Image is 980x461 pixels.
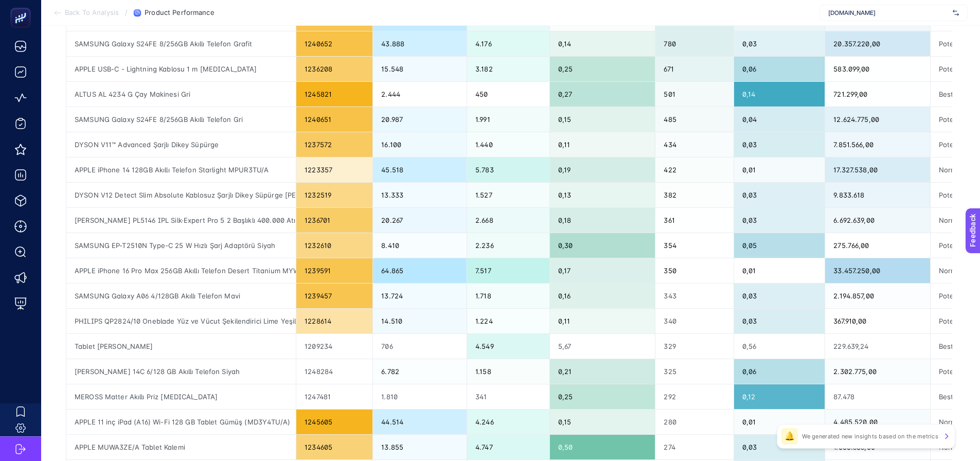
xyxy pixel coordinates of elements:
div: 0,18 [550,208,655,233]
div: ALTUS AL 4234 G Çay Makinesi Gri [66,82,296,107]
div: 1232610 [296,233,372,258]
div: 15.548 [373,57,467,81]
div: 1239591 [296,258,372,283]
div: 583.099,00 [825,57,930,81]
div: 434 [655,132,733,157]
div: 1239457 [296,283,372,308]
div: 0,56 [734,334,825,359]
div: 0,03 [734,208,825,233]
div: 7.851.566,00 [825,132,930,157]
div: 671 [655,57,733,81]
div: 1.224 [467,309,549,333]
div: 1.810 [373,384,467,409]
div: 0,11 [550,309,655,333]
div: 1.158 [467,359,549,384]
div: 0,15 [550,410,655,434]
div: 5,67 [550,334,655,359]
div: 706 [373,334,467,359]
div: 33.457.250,00 [825,258,930,283]
div: 4.246 [467,410,549,434]
div: 0,12 [734,384,825,409]
div: 0,01 [734,410,825,434]
div: 1237572 [296,132,372,157]
div: [PERSON_NAME] 14C 6/128 GB Akıllı Telefon Siyah [66,359,296,384]
div: [PERSON_NAME] PL5146 IPL Silk·Expert Pro 5 2 Başlıklı 400.000 Atımlı Lazer Epilasyon Cihazı [MEDI... [66,208,296,233]
div: 2.236 [467,233,549,258]
div: 4.176 [467,31,549,56]
div: 1245821 [296,82,372,107]
div: 340 [655,309,733,333]
img: svg%3e [953,8,959,18]
div: 4.485.520,00 [825,410,930,434]
div: 0,13 [550,183,655,207]
div: 341 [467,384,549,409]
div: 20.357.220,00 [825,31,930,56]
div: 0,03 [734,283,825,308]
span: Product Performance [145,9,214,17]
div: 0,03 [734,309,825,333]
div: 1.991 [467,107,549,132]
div: 0,03 [734,435,825,459]
div: 1232519 [296,183,372,207]
div: 5.783 [467,157,549,182]
div: 14.510 [373,309,467,333]
div: 0,21 [550,359,655,384]
div: 0,19 [550,157,655,182]
div: 13.333 [373,183,467,207]
div: 0,30 [550,233,655,258]
div: 2.668 [467,208,549,233]
div: 0,25 [550,384,655,409]
div: SAMSUNG EP-T2510N Type-C 25 W Hızlı Şarj Adaptörü Siyah [66,233,296,258]
div: 17.327.538,00 [825,157,930,182]
div: 275.766,00 [825,233,930,258]
div: 0,15 [550,107,655,132]
div: 0,14 [550,31,655,56]
div: 780 [655,31,733,56]
div: 382 [655,183,733,207]
div: 501 [655,82,733,107]
div: 87.478 [825,384,930,409]
div: 450 [467,82,549,107]
div: 0,50 [550,435,655,459]
div: 0,14 [734,82,825,107]
div: APPLE USB-C - Lightning Kablosu 1 m [MEDICAL_DATA] [66,57,296,81]
div: 0,05 [734,233,825,258]
div: 229.639,24 [825,334,930,359]
div: 1.527 [467,183,549,207]
div: 43.888 [373,31,467,56]
div: SAMSUNG Galaxy S24FE 8/256GB Akıllı Telefon Grafit [66,31,296,56]
span: Feedback [6,3,39,11]
div: 3.182 [467,57,549,81]
span: Back To Analysis [65,9,119,17]
div: 0,03 [734,132,825,157]
div: 1236208 [296,57,372,81]
div: 0,06 [734,359,825,384]
div: 1245605 [296,410,372,434]
div: 325 [655,359,733,384]
div: 4.747 [467,435,549,459]
div: 1248284 [296,359,372,384]
div: 354 [655,233,733,258]
div: PHILIPS QP2824/10 Oneblade Yüz ve Vücut Şekilendirici Lime Yeşili / Siyah [66,309,296,333]
div: 20.267 [373,208,467,233]
div: 0,01 [734,258,825,283]
div: 🔔 [781,428,798,445]
div: 1236701 [296,208,372,233]
div: 0,01 [734,157,825,182]
div: 45.518 [373,157,467,182]
div: 292 [655,384,733,409]
div: 6.782 [373,359,467,384]
div: DYSON V12 Detect Slim Absolute Kablosuz Şarjlı Dikey Süpürge [PERSON_NAME] [66,183,296,207]
div: 16.100 [373,132,467,157]
div: 4.549 [467,334,549,359]
div: 721.299,00 [825,82,930,107]
div: 1240651 [296,107,372,132]
div: 12.624.775,00 [825,107,930,132]
div: 422 [655,157,733,182]
div: 1.440 [467,132,549,157]
div: 0,04 [734,107,825,132]
div: SAMSUNG Galaxy A06 4/128GB Akıllı Telefon Mavi [66,283,296,308]
div: 0,16 [550,283,655,308]
div: 367.910,00 [825,309,930,333]
div: APPLE 11 inç iPad (A16) Wi-Fi 128 GB Tablet Gümüş (MD3Y4TU/A) [66,410,296,434]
